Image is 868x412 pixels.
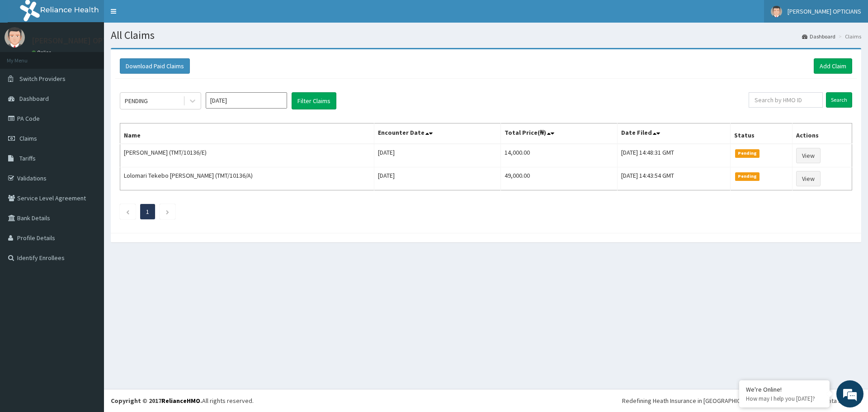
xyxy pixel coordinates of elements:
td: [DATE] [374,167,500,190]
img: User Image [771,6,782,17]
span: Switch Providers [19,75,66,83]
td: [DATE] 14:48:31 GMT [618,144,730,167]
td: 14,000.00 [500,144,618,167]
strong: Copyright © 2017 . [111,397,202,405]
p: How may I help you today? [746,395,823,403]
a: View [796,171,821,186]
img: User Image [5,27,25,47]
button: Download Paid Claims [120,58,190,74]
div: Redefining Heath Insurance in [GEOGRAPHIC_DATA] using Telemedicine and Data Science! [622,396,861,405]
li: Claims [836,33,861,40]
a: View [796,148,821,163]
span: Tariffs [19,154,36,162]
td: 49,000.00 [500,167,618,190]
span: Claims [19,134,37,142]
span: [PERSON_NAME] OPTICIANS [788,7,861,15]
a: Add Claim [814,58,852,74]
td: Lolomari Tekebo [PERSON_NAME] (TMT/10136/A) [120,167,374,190]
span: Pending [735,149,760,157]
input: Search by HMO ID [749,92,823,108]
input: Select Month and Year [206,92,287,109]
h1: All Claims [111,29,861,41]
p: [PERSON_NAME] OPTICIANS [32,37,131,45]
div: We're Online! [746,385,823,393]
td: [PERSON_NAME] (TMT/10136/E) [120,144,374,167]
th: Status [730,123,792,144]
span: Dashboard [19,95,49,103]
a: RelianceHMO [161,397,200,405]
th: Total Price(₦) [500,123,618,144]
a: Online [32,49,53,56]
span: Pending [735,172,760,180]
input: Search [826,92,852,108]
td: [DATE] [374,144,500,167]
th: Actions [792,123,852,144]
th: Encounter Date [374,123,500,144]
footer: All rights reserved. [104,389,868,412]
button: Filter Claims [292,92,336,109]
td: [DATE] 14:43:54 GMT [618,167,730,190]
a: Next page [165,208,170,216]
a: Dashboard [802,33,835,40]
a: Page 1 is your current page [146,208,149,216]
th: Name [120,123,374,144]
th: Date Filed [618,123,730,144]
a: Previous page [126,208,130,216]
div: PENDING [125,96,148,105]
